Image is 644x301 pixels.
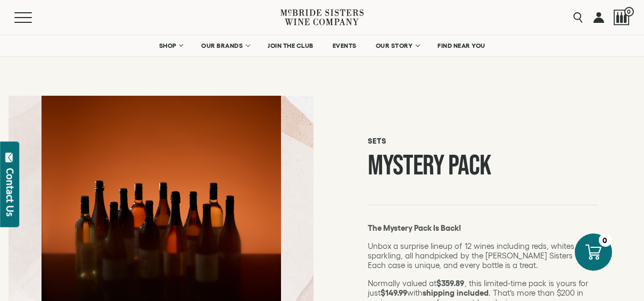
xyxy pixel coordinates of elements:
span: JOIN THE CLUB [268,42,313,49]
span: OUR BRANDS [201,42,243,49]
strong: $149.99 [381,288,407,297]
p: Unbox a surprise lineup of 12 wines including reds, whites, and sparkling, all handpicked by the ... [368,241,598,270]
a: FIND NEAR YOU [431,35,492,56]
a: EVENTS [326,35,364,56]
a: OUR BRANDS [194,35,255,56]
span: FIND NEAR YOU [437,42,485,49]
a: JOIN THE CLUB [261,35,320,56]
span: EVENTS [333,42,357,49]
strong: $359.89 [436,279,464,288]
a: OUR STORY [369,35,426,56]
a: SHOP [152,35,189,56]
h6: Sets [368,137,598,146]
h1: Mystery Pack [368,152,598,179]
strong: The Mystery Pack Is Back! [368,223,461,232]
span: SHOP [159,42,177,49]
div: 0 [599,233,612,247]
button: Mobile Menu Trigger [14,12,53,23]
div: Contact Us [5,168,15,216]
span: OUR STORY [376,42,413,49]
strong: shipping included [423,288,488,297]
span: 0 [624,7,634,16]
